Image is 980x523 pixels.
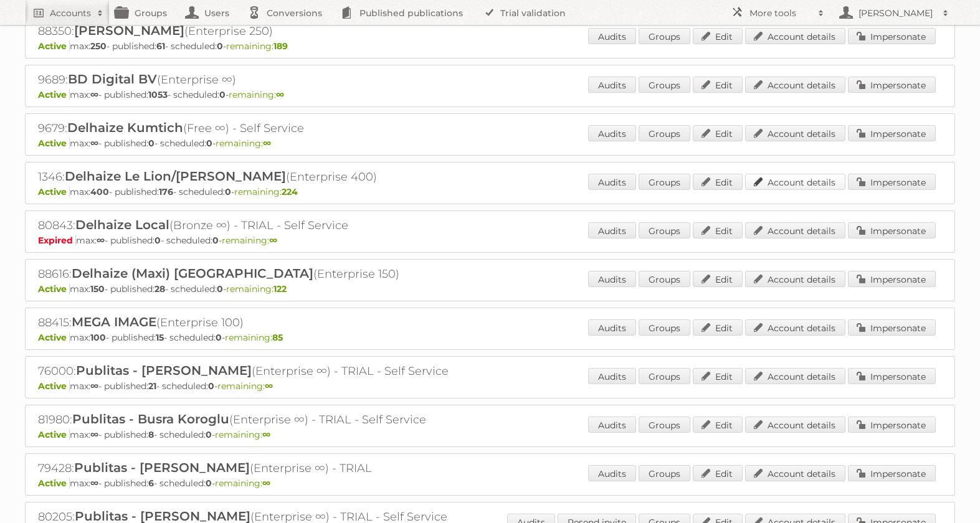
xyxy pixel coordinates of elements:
span: Delhaize Kumtich [67,120,183,135]
strong: ∞ [269,235,277,246]
a: Groups [639,125,690,141]
span: remaining: [215,478,270,489]
h2: 79428: (Enterprise ∞) - TRIAL [38,460,474,476]
p: max: - published: - scheduled: - [38,235,942,246]
a: Edit [693,417,743,433]
strong: ∞ [90,429,98,440]
strong: 6 [148,478,154,489]
span: Delhaize (Maxi) [GEOGRAPHIC_DATA] [72,266,313,281]
span: Publitas - Busra Koroglu [72,412,229,426]
h2: 88616: (Enterprise 150) [38,266,474,282]
a: Account details [745,319,845,336]
strong: 21 [148,380,156,392]
span: remaining: [226,40,288,52]
a: Groups [639,271,690,287]
a: Impersonate [848,465,936,481]
a: Edit [693,465,743,481]
strong: 250 [90,40,107,52]
a: Groups [639,77,690,93]
a: Account details [745,222,845,238]
strong: 0 [208,380,214,392]
a: Account details [745,368,845,384]
span: Delhaize Local [75,217,169,232]
span: Active [38,89,70,100]
strong: ∞ [90,138,98,149]
span: Publitas - [PERSON_NAME] [76,363,252,378]
span: MEGA IMAGE [72,314,156,329]
strong: 100 [90,332,106,343]
a: Impersonate [848,417,936,433]
a: Groups [639,222,690,238]
a: Account details [745,28,845,44]
span: Active [38,186,70,197]
a: Edit [693,174,743,190]
span: Active [38,138,70,149]
span: remaining: [222,235,277,246]
strong: 0 [216,332,222,343]
a: Groups [639,465,690,481]
a: Edit [693,368,743,384]
strong: ∞ [263,138,271,149]
span: Active [38,283,70,294]
strong: 0 [217,283,223,294]
a: Impersonate [848,28,936,44]
strong: ∞ [265,380,273,392]
span: BD Digital BV [68,72,157,87]
span: remaining: [215,429,270,440]
strong: 400 [90,186,109,197]
h2: Accounts [50,7,91,19]
a: Audits [588,222,636,238]
strong: 0 [206,478,212,489]
a: Audits [588,28,636,44]
a: Impersonate [848,271,936,287]
a: Edit [693,77,743,93]
p: max: - published: - scheduled: - [38,283,942,294]
strong: 85 [272,332,283,343]
span: Active [38,332,70,343]
a: Account details [745,174,845,190]
strong: 0 [217,40,223,52]
span: Publitas - [PERSON_NAME] [74,460,250,475]
p: max: - published: - scheduled: - [38,138,942,149]
strong: 28 [155,283,165,294]
a: Impersonate [848,222,936,238]
h2: 9689: (Enterprise ∞) [38,72,474,88]
strong: 0 [212,235,219,246]
a: Edit [693,222,743,238]
a: Impersonate [848,125,936,141]
a: Audits [588,77,636,93]
a: Groups [639,319,690,336]
a: Audits [588,271,636,287]
a: Audits [588,125,636,141]
span: Active [38,380,70,392]
p: max: - published: - scheduled: - [38,89,942,100]
a: Audits [588,417,636,433]
a: Edit [693,271,743,287]
h2: More tools [749,7,812,19]
strong: ∞ [276,89,284,100]
h2: 88350: (Enterprise 250) [38,23,474,39]
strong: 0 [206,138,212,149]
strong: 0 [155,235,161,246]
a: Account details [745,77,845,93]
strong: ∞ [97,235,105,246]
strong: 189 [274,40,288,52]
h2: 88415: (Enterprise 100) [38,314,474,331]
strong: 0 [148,138,155,149]
a: Groups [639,28,690,44]
strong: ∞ [90,478,98,489]
strong: ∞ [262,478,270,489]
a: Audits [588,174,636,190]
span: Active [38,429,70,440]
a: Edit [693,319,743,336]
a: Edit [693,125,743,141]
a: Audits [588,368,636,384]
a: Groups [639,174,690,190]
a: Impersonate [848,77,936,93]
span: Expired [38,235,76,246]
strong: ∞ [262,429,270,440]
strong: 61 [156,40,165,52]
span: remaining: [234,186,298,197]
h2: 9679: (Free ∞) - Self Service [38,120,474,136]
span: Delhaize Le Lion/[PERSON_NAME] [65,169,286,184]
